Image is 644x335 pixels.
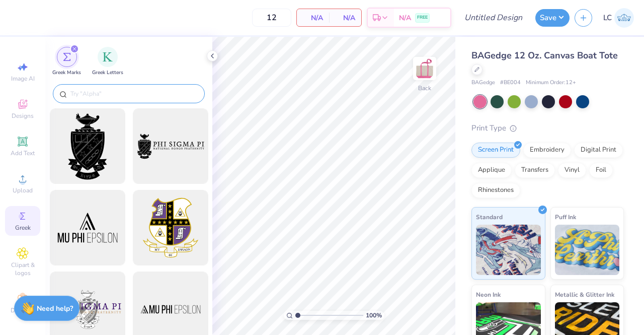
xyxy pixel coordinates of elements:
img: Standard [476,225,541,275]
span: Minimum Order: 12 + [526,79,576,87]
span: Image AI [11,75,35,83]
div: Print Type [471,122,624,134]
a: LC [603,8,634,28]
span: Standard [476,212,503,222]
span: Greek Letters [92,69,123,77]
span: 100 % [366,311,382,320]
span: Clipart & logos [5,261,40,277]
span: Greek [15,224,31,232]
span: Greek Marks [52,69,81,77]
div: filter for Greek Marks [52,47,81,77]
span: N/A [335,13,355,23]
span: Puff Ink [555,212,576,222]
button: filter button [52,47,81,77]
span: N/A [303,13,323,23]
div: Applique [471,163,512,178]
span: Add Text [11,149,35,157]
button: Save [535,9,570,27]
input: – – [252,9,291,27]
span: Metallic & Glitter Ink [555,289,614,300]
img: Lacy Cook [614,8,634,28]
button: filter button [92,47,123,77]
img: Puff Ink [555,225,620,275]
span: Decorate [11,306,35,314]
img: Back [415,58,435,79]
div: Screen Print [471,143,520,158]
div: Vinyl [558,163,586,178]
div: Digital Print [574,143,623,158]
input: Try "Alpha" [69,89,198,99]
span: Designs [12,112,34,120]
span: FREE [417,14,428,21]
img: Greek Marks Image [63,53,71,61]
div: filter for Greek Letters [92,47,123,77]
img: Greek Letters Image [103,52,113,62]
span: BAGedge 12 Oz. Canvas Boat Tote [471,49,618,61]
span: BAGedge [471,79,495,87]
span: N/A [399,13,411,23]
div: Transfers [515,163,555,178]
input: Untitled Design [456,8,530,28]
span: Upload [13,186,33,194]
strong: Need help? [37,304,73,313]
span: LC [603,12,612,24]
div: Foil [589,163,613,178]
span: # BE004 [500,79,521,87]
span: Neon Ink [476,289,501,300]
div: Rhinestones [471,183,520,198]
div: Embroidery [523,143,571,158]
div: Back [418,84,431,93]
